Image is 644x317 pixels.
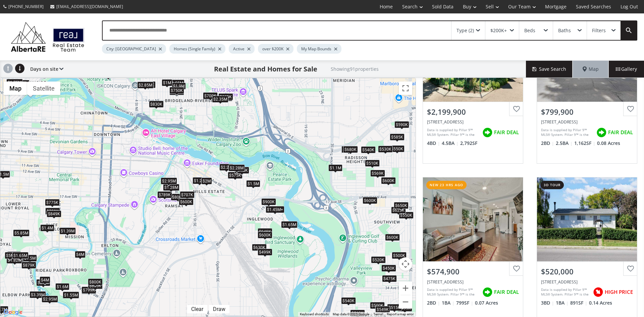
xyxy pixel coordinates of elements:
[6,78,23,86] div: $1.75M
[228,172,243,179] div: $575K
[524,28,535,33] div: Beds
[365,159,380,166] div: $510K
[193,177,207,184] div: $1.2M
[556,140,573,147] span: 2.5 BA
[370,302,385,309] div: $500K
[40,276,50,283] div: $4M
[382,275,397,282] div: $475K
[427,266,519,277] div: $574,900
[218,93,233,100] div: $665K
[171,194,185,201] div: $800K
[23,255,37,262] div: $1.5M
[172,82,186,89] div: $1.9M
[541,279,633,285] div: 3012 30 Avenue SE, Calgary, AB T2B 0G7
[229,44,255,54] div: Active
[390,133,405,140] div: $585K
[7,20,88,54] img: Logo
[375,306,390,313] div: $549K
[387,312,414,316] a: Report a map error
[573,61,608,77] div: Map
[397,305,412,312] div: $499K
[371,256,386,263] div: $520K
[363,197,377,204] div: $600K
[56,4,123,9] span: [EMAIL_ADDRESS][DOMAIN_NAME]
[300,312,329,317] button: Keyboard shortcuts
[427,127,479,138] div: Data is supplied by Pillar 9™ MLS® System. Pillar 9™ is the owner of the copyright in its MLS® Sy...
[456,300,473,306] span: 799 SF
[361,146,376,153] div: $540K
[583,66,599,72] span: Map
[88,282,103,289] div: $895K
[381,177,396,184] div: $600K
[297,44,341,54] div: My Map Bounds
[343,146,358,153] div: $680K
[530,11,644,170] a: $799,900[STREET_ADDRESS]Data is supplied by Pillar 9™ MLS® System. Pillar 9™ is the owner of the ...
[556,300,569,306] span: 1 BA
[541,140,554,147] span: 2 BD
[541,266,633,277] div: $520,000
[605,288,633,296] span: HIGH PRICE
[541,287,590,297] div: Data is supplied by Pillar 9™ MLS® System. Pillar 9™ is the owner of the copyright in its MLS® Sy...
[162,79,172,86] div: $1M
[4,82,27,95] button: Show street map
[333,312,369,316] span: Map data ©2025 Google
[252,244,267,251] div: $630K
[55,283,69,290] div: $1.6M
[399,212,414,219] div: $550K
[36,279,50,286] div: $2.4M
[137,82,154,89] div: $2.85M
[385,233,400,241] div: $600K
[427,107,519,117] div: $2,199,900
[40,224,54,231] div: $1.4M
[592,28,606,33] div: Filters
[42,296,58,303] div: $2.95M
[8,4,44,9] span: [PHONE_NUMBER]
[328,164,342,171] div: $1.1M
[219,164,233,171] div: $2.2M
[457,28,474,33] div: Type (2)
[331,66,379,71] h2: Showing 91 properties
[258,44,293,54] div: over $200K
[82,286,96,294] div: $799K
[13,229,30,236] div: $5.85M
[212,96,228,103] div: $2.35M
[180,191,195,198] div: $707K
[541,127,593,138] div: Data is supplied by Pillar 9™ MLS® System. Pillar 9™ is the owner of the copyright in its MLS® Sy...
[101,71,116,78] div: $750K
[526,61,573,77] button: Save Search
[591,285,605,299] img: rating icon
[394,121,409,128] div: $590K
[394,202,409,209] div: $650K
[209,306,229,312] div: Click to draw.
[27,61,63,77] div: Days on site
[75,251,86,258] div: $4M
[481,285,494,299] img: rating icon
[161,177,177,184] div: $2.95M
[427,300,440,306] span: 2 BD
[258,228,272,235] div: $945K
[381,264,396,271] div: $450K
[608,61,644,77] div: Gallery
[541,119,633,125] div: 1718 8 Street SE, Calgary, AB T2G 2Z8
[234,166,249,173] div: $745K
[5,252,15,259] div: $5M
[427,279,519,285] div: 703 14A Street SE, Calgary, AB T2G 3K7
[370,169,385,176] div: $569K
[258,249,272,256] div: $499K
[179,198,194,205] div: $600K
[427,287,479,297] div: Data is supplied by Pillar 9™ MLS® System. Pillar 9™ is the owner of the copyright in its MLS® Sy...
[427,119,519,125] div: 30 & 32 New Street SE, Calgary, AB T2G 3X9
[442,140,459,147] span: 4.5 BA
[47,210,61,217] div: $849K
[341,146,356,153] div: $680K
[169,88,184,95] div: $850K
[187,306,207,312] div: Click to clear.
[541,300,554,306] span: 3 BD
[442,300,454,306] span: 1 BA
[597,140,620,147] span: 0.08 Acres
[399,82,412,95] button: Toggle fullscreen view
[378,145,393,152] div: $530K
[392,252,407,259] div: $500K
[169,44,225,54] div: Homes (Single Family)
[341,297,356,304] div: $540K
